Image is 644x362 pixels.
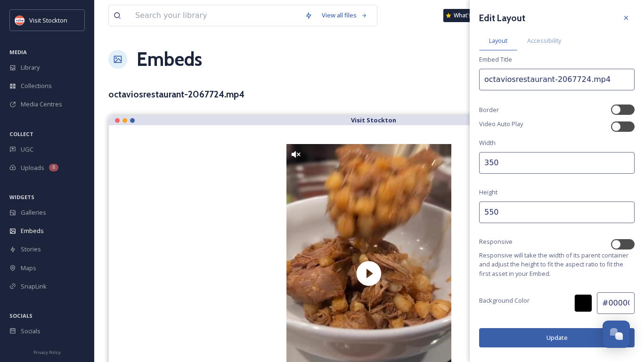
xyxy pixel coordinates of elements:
[137,45,202,73] a: Embeds
[489,36,507,45] span: Layout
[15,16,24,25] img: unnamed.jpeg
[21,81,52,90] span: Collections
[479,11,525,25] h3: Edit Layout
[21,63,40,72] span: Library
[21,145,33,154] span: UGC
[108,88,245,101] h3: octaviosrestaurant-2067724.mp4
[479,120,523,129] span: Video Auto Play
[49,164,58,171] div: 8
[603,321,630,348] button: Open Chat
[21,163,44,172] span: Uploads
[29,16,67,24] span: Visit Stockton
[351,116,396,124] strong: Visit Stockton
[21,245,41,254] span: Stories
[479,328,635,347] button: Update
[21,100,62,109] span: Media Centres
[479,138,496,147] span: Width
[21,282,47,291] span: SnapLink
[9,48,27,56] span: MEDIA
[527,36,561,45] span: Accessibility
[9,193,34,201] span: WIDGETS
[479,237,513,246] span: Responsive
[479,69,635,90] input: My Embed
[479,188,497,197] span: Height
[479,152,635,174] input: 300
[479,296,530,305] span: Background Color
[21,327,41,336] span: Socials
[479,201,635,223] input: 300
[479,55,512,64] span: Embed Title
[33,346,61,357] a: Privacy Policy
[9,130,33,137] span: COLLECT
[130,5,300,26] input: Search your library
[33,349,61,355] span: Privacy Policy
[21,264,36,273] span: Maps
[21,226,44,235] span: Embeds
[21,208,46,217] span: Galleries
[479,251,635,278] span: Responsive will take the width of its parent container and adjust the height to fit the aspect ra...
[443,9,490,22] a: What's New
[479,105,499,114] span: Border
[9,312,33,319] span: SOCIALS
[317,6,372,24] a: View all files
